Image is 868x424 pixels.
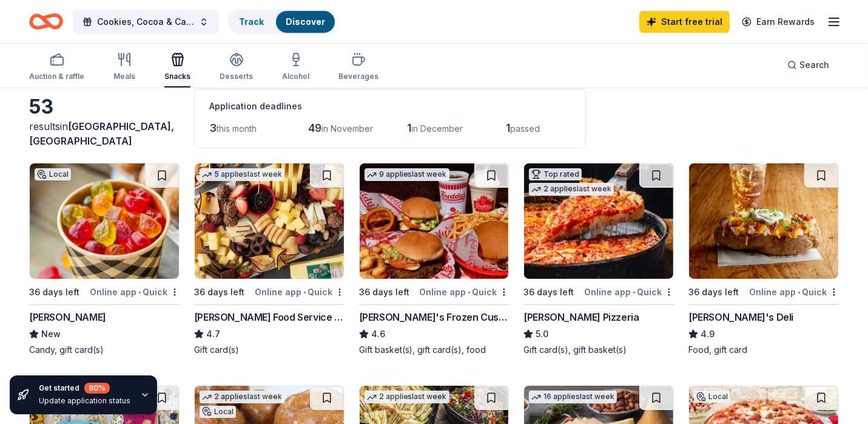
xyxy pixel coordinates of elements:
[338,72,378,81] div: Beverages
[688,344,839,356] div: Food, gift card
[164,47,190,87] button: Snacks
[29,163,180,356] a: Image for AlbaneseLocal36 days leftOnline app•Quick[PERSON_NAME]NewCandy, gift card(s)
[523,285,574,299] div: 36 days left
[778,53,839,77] button: Search
[90,284,180,299] div: Online app Quick
[29,7,63,36] a: Home
[97,15,194,29] span: Cookies, Cocoa & Canvas
[138,287,141,297] span: •
[29,95,180,119] div: 53
[195,163,344,279] img: Image for Gordon Food Service Store
[220,47,253,87] button: Desserts
[688,310,793,324] div: [PERSON_NAME]'s Deli
[29,47,84,87] button: Auction & raffle
[407,121,411,134] span: 1
[29,120,174,147] span: [GEOGRAPHIC_DATA], [GEOGRAPHIC_DATA]
[529,391,617,403] div: 16 applies last week
[194,344,345,356] div: Gift card(s)
[29,285,79,299] div: 36 days left
[529,168,582,180] div: Top rated
[29,310,106,324] div: [PERSON_NAME]
[510,123,540,134] span: passed
[359,163,510,356] a: Image for Freddy's Frozen Custard & Steakburgers9 applieslast week36 days leftOnline app•Quick[PE...
[359,344,510,356] div: Gift basket(s), gift card(s), food
[29,72,84,81] div: Auction & raffle
[209,121,217,134] span: 3
[35,168,71,180] div: Local
[29,119,180,148] div: results
[308,121,321,134] span: 49
[200,391,284,403] div: 2 applies last week
[749,284,839,299] div: Online app Quick
[41,327,61,341] span: New
[359,285,409,299] div: 36 days left
[321,123,373,134] span: in November
[523,344,674,356] div: Gift card(s), gift basket(s)
[360,163,509,279] img: Image for Freddy's Frozen Custard & Steakburgers
[419,284,509,299] div: Online app Quick
[639,11,730,33] a: Start free trial
[338,47,378,87] button: Beverages
[523,310,639,324] div: [PERSON_NAME] Pizzeria
[29,120,174,147] span: in
[701,327,715,341] span: 4.9
[798,287,800,297] span: •
[200,406,236,418] div: Local
[194,285,244,299] div: 36 days left
[584,284,674,299] div: Online app Quick
[228,10,336,34] button: TrackDiscover
[506,121,510,134] span: 1
[39,383,130,394] div: Get started
[113,47,135,87] button: Meals
[371,327,385,341] span: 4.6
[735,11,822,33] a: Earn Rewards
[29,344,180,356] div: Candy, gift card(s)
[84,383,110,394] div: 80 %
[524,163,673,279] img: Image for Lou Malnati's Pizzeria
[200,168,284,181] div: 5 applies last week
[217,123,257,134] span: this month
[529,183,614,196] div: 2 applies last week
[209,99,571,114] div: Application deadlines
[282,72,309,81] div: Alcohol
[164,72,190,81] div: Snacks
[286,16,325,27] a: Discover
[194,310,345,324] div: [PERSON_NAME] Food Service Store
[689,163,838,279] img: Image for Jason's Deli
[633,287,635,297] span: •
[688,285,739,299] div: 36 days left
[536,327,548,341] span: 5.0
[411,123,463,134] span: in December
[113,72,135,81] div: Meals
[468,287,470,297] span: •
[799,58,829,72] span: Search
[365,391,449,403] div: 2 applies last week
[206,327,220,341] span: 4.7
[255,284,345,299] div: Online app Quick
[30,163,179,279] img: Image for Albanese
[688,163,839,356] a: Image for Jason's Deli36 days leftOnline app•Quick[PERSON_NAME]'s Deli4.9Food, gift card
[73,10,218,34] button: Cookies, Cocoa & Canvas
[39,396,130,406] div: Update application status
[523,163,674,356] a: Image for Lou Malnati's PizzeriaTop rated2 applieslast week36 days leftOnline app•Quick[PERSON_NA...
[365,168,449,181] div: 9 applies last week
[359,310,510,324] div: [PERSON_NAME]'s Frozen Custard & Steakburgers
[694,391,730,403] div: Local
[282,47,309,87] button: Alcohol
[194,163,345,356] a: Image for Gordon Food Service Store5 applieslast week36 days leftOnline app•Quick[PERSON_NAME] Fo...
[303,287,306,297] span: •
[220,72,253,81] div: Desserts
[239,16,264,27] a: Track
